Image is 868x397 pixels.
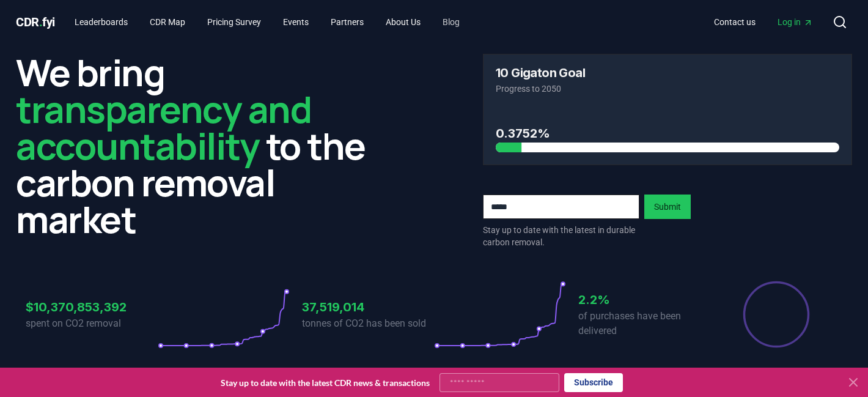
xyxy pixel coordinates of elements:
[496,67,585,79] h3: 10 Gigaton Goal
[768,11,823,33] a: Log in
[16,84,311,171] span: transparency and accountability
[704,11,765,33] a: Contact us
[16,13,55,31] a: CDR.fyi
[140,11,195,33] a: CDR Map
[65,11,469,33] nav: Main
[302,316,434,331] p: tonnes of CO2 has been sold
[26,298,158,316] h3: $10,370,853,392
[578,309,710,338] p: of purchases have been delivered
[742,280,811,349] div: Percentage of sales delivered
[483,224,639,248] p: Stay up to date with the latest in durable carbon removal.
[16,15,55,29] span: CDR fyi
[65,11,138,33] a: Leaderboards
[578,291,710,309] h3: 2.2%
[778,16,813,28] span: Log in
[39,15,43,29] span: .
[273,11,318,33] a: Events
[433,11,469,33] a: Blog
[197,11,271,33] a: Pricing Survey
[376,11,430,33] a: About Us
[26,316,158,331] p: spent on CO2 removal
[644,195,691,219] button: Submit
[321,11,373,33] a: Partners
[302,298,434,316] h3: 37,519,014
[496,83,839,95] p: Progress to 2050
[16,54,385,237] h2: We bring to the carbon removal market
[496,124,839,143] h3: 0.3752%
[704,11,823,33] nav: Main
